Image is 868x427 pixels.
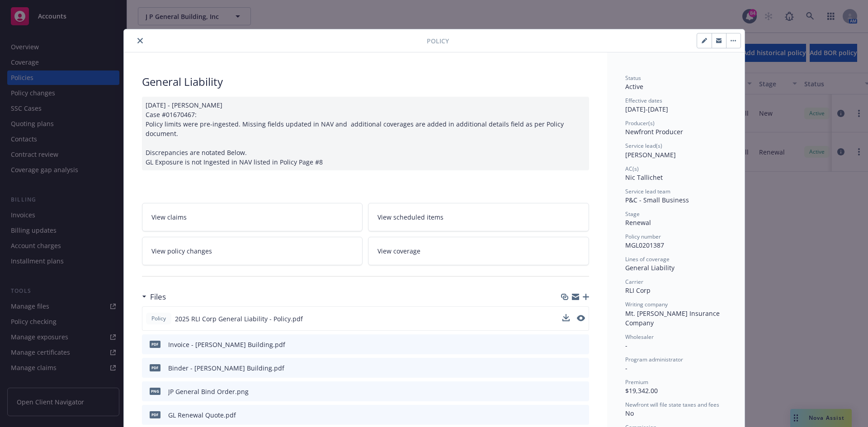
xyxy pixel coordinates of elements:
span: No [625,409,634,418]
button: download file [562,314,570,324]
button: download file [563,340,570,349]
a: View policy changes [142,237,363,265]
span: 2025 RLI Corp General Liability - Policy.pdf [175,314,303,324]
button: preview file [577,387,585,396]
a: View coverage [368,237,589,265]
div: Binder - [PERSON_NAME] Building.pdf [168,363,284,373]
a: View claims [142,203,363,231]
div: General Liability [625,263,726,272]
span: Mt. [PERSON_NAME] Insurance Company [625,309,722,327]
span: png [150,388,160,394]
h3: Files [150,291,166,303]
span: Service lead(s) [625,142,662,150]
span: Policy [427,36,449,46]
span: RLI Corp [625,286,651,295]
span: Policy number [625,233,661,240]
span: Renewal [625,218,651,227]
span: Carrier [625,278,643,286]
span: Active [625,82,643,91]
span: Writing company [625,300,668,308]
button: download file [563,410,570,420]
span: View policy changes [151,246,212,256]
button: preview file [577,314,585,324]
button: preview file [577,340,585,349]
span: AC(s) [625,165,639,173]
div: [DATE] - [DATE] [625,97,726,114]
span: Wholesaler [625,333,654,341]
span: Stage [625,210,640,218]
button: download file [563,387,570,396]
button: download file [563,363,570,373]
button: preview file [577,315,585,321]
span: MGL0201387 [625,241,664,249]
span: pdf [150,411,160,418]
span: Producer(s) [625,119,655,127]
span: $19,342.00 [625,386,658,395]
span: View claims [151,212,187,222]
span: View coverage [377,246,420,256]
span: Status [625,74,641,82]
span: Lines of coverage [625,255,670,263]
span: Nic Tallichet [625,173,663,182]
span: - [625,341,627,350]
button: close [135,35,146,46]
div: Invoice - [PERSON_NAME] Building.pdf [168,340,285,349]
div: GL Renewal Quote.pdf [168,410,236,420]
span: - [625,364,627,372]
button: preview file [577,363,585,373]
span: pdf [150,341,160,347]
div: [DATE] - [PERSON_NAME] Case #01670467: Policy limits were pre-ingested. Missing fields updated in... [142,97,589,170]
span: Service lead team [625,188,670,195]
span: Newfront will file state taxes and fees [625,401,719,408]
button: preview file [577,410,585,420]
div: JP General Bind Order.png [168,387,249,396]
span: Effective dates [625,97,662,104]
span: Policy [150,314,168,323]
span: Program administrator [625,356,683,363]
span: View scheduled items [377,212,443,222]
span: pdf [150,364,160,371]
span: P&C - Small Business [625,196,689,204]
div: Files [142,291,166,303]
span: [PERSON_NAME] [625,150,676,159]
button: download file [562,314,570,321]
div: General Liability [142,74,589,89]
a: View scheduled items [368,203,589,231]
span: Premium [625,378,648,386]
span: Newfront Producer [625,127,683,136]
